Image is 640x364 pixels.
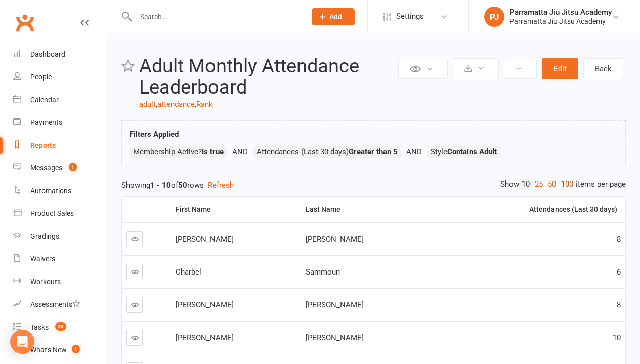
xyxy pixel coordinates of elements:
strong: Contains Adult [447,147,497,156]
a: Clubworx [12,10,37,35]
span: Attendances (Last 30 days) [257,147,398,156]
a: Reports [13,134,107,157]
div: Show items per page [500,179,626,190]
div: Product Sales [30,209,74,217]
input: Search... [133,10,298,24]
button: Edit [542,58,578,79]
span: Settings [396,5,424,28]
a: Rank [196,100,213,109]
span: [PERSON_NAME] [306,300,364,309]
a: Tasks 38 [13,316,107,339]
strong: Filters Applied [130,130,179,139]
a: 25 [532,179,545,190]
div: Messages [30,164,62,172]
div: Parramatta Jiu Jitsu Academy [509,8,612,17]
span: [PERSON_NAME] [176,300,234,309]
div: Open Intercom Messenger [10,330,34,354]
span: Sammoun [306,267,340,277]
span: 8 [617,235,621,244]
button: Refresh [208,179,234,191]
a: Payments [13,111,107,134]
div: First Name [176,206,293,213]
a: Product Sales [13,202,107,225]
a: Assessments [13,293,107,316]
span: [PERSON_NAME] [176,235,234,244]
a: Back [583,58,623,79]
div: Workouts [30,278,61,286]
div: Parramatta Jiu Jitsu Academy [509,17,612,26]
div: Calendar [30,96,59,104]
a: 100 [559,179,576,190]
div: Waivers [30,255,55,263]
span: 1 [72,345,80,353]
div: Payments [30,118,62,126]
span: , [195,100,196,109]
strong: 1 - 10 [150,180,171,190]
span: Add [329,13,342,21]
strong: 50 [178,180,187,190]
span: [PERSON_NAME] [176,333,234,342]
a: Gradings [13,225,107,248]
span: 6 [617,267,621,277]
div: What's New [30,346,67,354]
span: [PERSON_NAME] [306,333,364,342]
div: Reports [30,141,56,149]
div: Showing of rows [121,179,626,191]
span: 1 [69,163,77,171]
div: Attendances (Last 30 days) [436,206,618,213]
span: , [156,100,157,109]
div: Gradings [30,232,59,240]
a: 50 [545,179,559,190]
div: Tasks [30,323,49,331]
span: 10 [613,333,621,342]
a: Dashboard [13,43,107,66]
a: Waivers [13,248,107,270]
span: [PERSON_NAME] [306,235,364,244]
a: adult [139,100,156,109]
a: People [13,66,107,88]
div: Assessments [30,300,80,308]
div: Automations [30,187,71,195]
a: What's New1 [13,339,107,361]
a: Automations [13,179,107,202]
span: 8 [617,300,621,309]
a: Calendar [13,88,107,111]
span: 38 [55,322,66,331]
strong: Greater than 5 [349,147,398,156]
div: People [30,73,52,81]
a: 10 [519,179,532,190]
button: Add [312,8,355,25]
span: Charbel [176,267,201,277]
strong: Is true [202,147,224,156]
span: Style [431,147,497,156]
div: Last Name [306,206,423,213]
span: Membership Active? [133,147,224,156]
div: PJ [484,7,504,27]
a: Workouts [13,270,107,293]
a: attendance [157,100,195,109]
div: Dashboard [30,50,65,58]
a: Messages 1 [13,157,107,179]
h2: Adult Monthly Attendance Leaderboard [139,56,396,98]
